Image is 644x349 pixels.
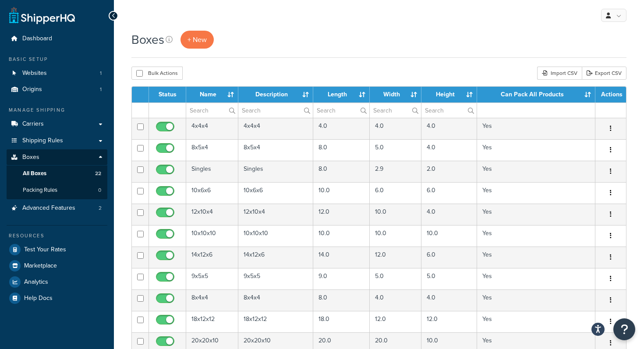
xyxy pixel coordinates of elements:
a: Packing Rules 0 [7,182,107,198]
td: 10.0 [313,225,369,247]
span: 1 [100,70,102,77]
td: Singles [186,161,238,182]
td: 10x10x10 [186,225,238,247]
span: Test Your Rates [24,246,66,254]
td: 10.0 [370,225,422,247]
div: Resources [7,232,107,240]
td: 4x4x4 [186,118,238,139]
input: Search [421,103,477,118]
a: Origins 1 [7,81,107,98]
td: 10x10x10 [238,225,313,247]
td: 12x10x4 [186,204,238,225]
th: Status [149,87,186,102]
li: Websites [7,65,107,81]
a: Dashboard [7,31,107,47]
input: Search [238,103,313,118]
td: 12.0 [421,311,477,332]
li: Boxes [7,149,107,199]
li: Advanced Features [7,200,107,216]
td: Yes [477,161,595,182]
input: Search [313,103,369,118]
span: 22 [95,170,101,177]
a: ShipperHQ Home [9,7,75,24]
span: Dashboard [22,35,52,42]
th: Height : activate to sort column ascending [421,87,477,102]
td: 8.0 [313,139,369,161]
span: Origins [22,86,42,93]
span: Carriers [22,120,44,128]
td: 9x5x5 [238,268,313,289]
li: Packing Rules [7,182,107,198]
a: Analytics [7,274,107,290]
td: 18.0 [313,311,369,332]
span: Advanced Features [22,204,75,212]
span: Packing Rules [23,187,57,194]
td: 12.0 [370,247,422,268]
th: Can Pack All Products : activate to sort column ascending [477,87,595,102]
h1: Boxes [131,31,164,48]
span: Marketplace [24,262,57,270]
td: Yes [477,268,595,289]
td: 9x5x5 [186,268,238,289]
span: Boxes [22,154,39,161]
td: 12x10x4 [238,204,313,225]
span: 1 [100,86,102,93]
div: Manage Shipping [7,106,107,114]
td: Yes [477,182,595,204]
td: 5.0 [370,139,422,161]
td: Yes [477,247,595,268]
td: Yes [477,225,595,247]
td: Yes [477,311,595,332]
td: 18x12x12 [186,311,238,332]
td: 14x12x6 [238,247,313,268]
td: 8x4x4 [186,289,238,311]
th: Width : activate to sort column ascending [370,87,422,102]
a: Carriers [7,116,107,132]
td: 8.0 [313,161,369,182]
span: Help Docs [24,295,53,302]
a: Advanced Features 2 [7,200,107,216]
td: 10.0 [370,204,422,225]
td: 6.0 [370,182,422,204]
td: 14.0 [313,247,369,268]
a: Boxes [7,149,107,166]
span: 2 [99,204,102,212]
td: 2.9 [370,161,422,182]
td: 5.0 [421,268,477,289]
span: Shipping Rules [22,137,63,145]
td: 8x5x4 [238,139,313,161]
span: Analytics [24,278,48,286]
th: Name : activate to sort column ascending [186,87,238,102]
a: Shipping Rules [7,133,107,149]
li: All Boxes [7,166,107,182]
td: 4.0 [421,204,477,225]
td: 18x12x12 [238,311,313,332]
li: Origins [7,81,107,98]
td: 10.0 [421,225,477,247]
td: Singles [238,161,313,182]
th: Description : activate to sort column ascending [238,87,313,102]
input: Search [370,103,421,118]
td: 8x5x4 [186,139,238,161]
a: + New [180,31,214,49]
a: Help Docs [7,290,107,306]
td: 4.0 [421,139,477,161]
td: 14x12x6 [186,247,238,268]
td: 4x4x4 [238,118,313,139]
td: Yes [477,139,595,161]
a: Test Your Rates [7,242,107,257]
td: 2.0 [421,161,477,182]
div: Import CSV [537,67,582,80]
td: 6.0 [421,247,477,268]
td: 4.0 [313,118,369,139]
a: Marketplace [7,258,107,274]
span: 0 [98,187,101,194]
button: Open Resource Center [613,318,635,340]
td: Yes [477,204,595,225]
